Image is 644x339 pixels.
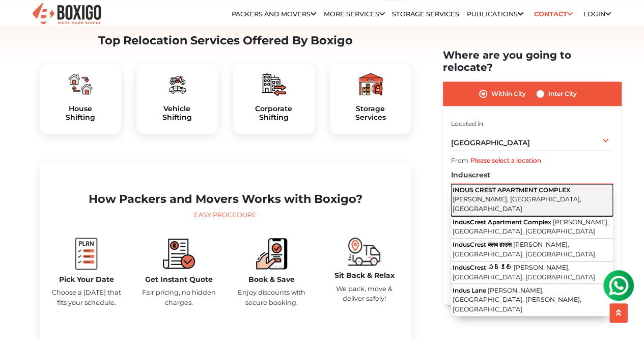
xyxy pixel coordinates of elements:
span: Indus Lane [453,286,486,294]
span: [GEOGRAPHIC_DATA] [451,138,530,147]
button: IndusCrest సర్కిల్ [PERSON_NAME], [GEOGRAPHIC_DATA], [GEOGRAPHIC_DATA] [451,261,613,284]
label: Within City [491,88,526,100]
input: Select Building or Nearest Landmark [451,166,613,184]
a: Packers and Movers [232,10,316,18]
button: scroll up [609,303,628,323]
a: VehicleShifting [145,105,210,122]
img: boxigo_packers_and_movers_plan [165,72,189,96]
h5: Get Instant Quote [141,275,218,284]
span: [PERSON_NAME], [GEOGRAPHIC_DATA], [GEOGRAPHIC_DATA] [453,241,595,258]
img: whatsapp-icon.svg [10,10,31,31]
span: IndusCrest సర్కిల్ [453,264,512,271]
span: [PERSON_NAME], [GEOGRAPHIC_DATA], [PERSON_NAME], [GEOGRAPHIC_DATA] [453,286,581,312]
p: Fair pricing, no hidden charges. [141,288,218,307]
img: boxigo_packers_and_movers_book [256,238,288,270]
label: Located in [451,119,483,128]
div: Easy Procedure [48,210,403,220]
a: HouseShifting [48,105,113,122]
a: Publications [467,10,523,18]
a: More services [324,10,385,18]
a: Storage Services [392,10,459,18]
h5: House Shifting [48,105,113,122]
h2: How Packers and Movers Works with Boxigo? [48,192,403,206]
p: Choose a [DATE] that fits your schedule. [48,288,125,307]
h5: Storage Services [338,105,403,122]
label: Please select a location [470,156,541,165]
label: From [451,156,468,165]
a: Login [583,10,610,18]
a: CorporateShifting [241,105,306,122]
button: IndusCrest Apartment Complex [PERSON_NAME], [GEOGRAPHIC_DATA], [GEOGRAPHIC_DATA] [451,216,613,239]
img: boxigo_packers_and_movers_plan [262,72,286,96]
h2: Where are you going to relocate? [443,49,621,73]
img: Boxigo [31,2,102,27]
label: Inter City [548,88,577,100]
h5: Pick Your Date [48,275,125,284]
p: Enjoy discounts with secure booking. [233,288,311,307]
span: IndusCrest क्लब हाउस [453,241,512,248]
img: boxigo_packers_and_movers_plan [358,72,383,96]
p: We pack, move & deliver safely! [326,284,403,303]
button: INDUS CREST APARTMENT COMPLEX [PERSON_NAME], [GEOGRAPHIC_DATA], [GEOGRAPHIC_DATA] [451,184,613,216]
a: StorageServices [338,105,403,122]
h2: Top Relocation Services Offered By Boxigo [40,34,411,47]
h5: Vehicle Shifting [145,105,210,122]
h5: Sit Back & Relax [326,271,403,280]
img: boxigo_packers_and_movers_plan [70,238,102,270]
span: [PERSON_NAME], [GEOGRAPHIC_DATA], [GEOGRAPHIC_DATA] [453,264,595,281]
span: INDUS CREST APARTMENT COMPLEX [453,186,570,194]
button: IndusCrest क्लब हाउस [PERSON_NAME], [GEOGRAPHIC_DATA], [GEOGRAPHIC_DATA] [451,239,613,262]
span: IndusCrest Apartment Complex [453,218,551,226]
a: Contact [530,6,576,22]
h5: Book & Save [233,275,311,284]
h5: Corporate Shifting [241,105,306,122]
span: [PERSON_NAME], [GEOGRAPHIC_DATA], [GEOGRAPHIC_DATA] [453,195,581,213]
img: boxigo_packers_and_movers_plan [68,72,93,96]
img: boxigo_packers_and_movers_compare [163,238,195,270]
img: boxigo_packers_and_movers_move [348,238,380,266]
button: Indus Lane [PERSON_NAME], [GEOGRAPHIC_DATA], [PERSON_NAME], [GEOGRAPHIC_DATA] [451,284,613,316]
